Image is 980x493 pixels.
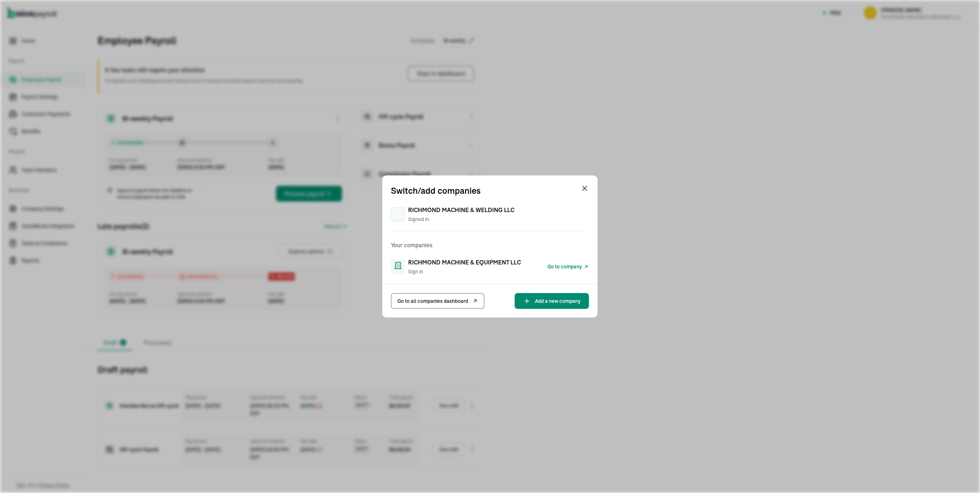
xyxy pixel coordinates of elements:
h1: Switch/add companies [391,184,481,197]
button: Add a new company [515,293,589,309]
span: Sign in [408,268,521,276]
span: RICHMOND MACHINE & WELDING LLC [408,206,514,214]
span: Go to all companies dashboard [397,297,468,305]
span: Signed in [408,216,514,223]
h2: Your companies [391,241,589,249]
span: RICHMOND MACHINE & EQUIPMENT LLC [408,258,521,267]
span: Go to company [547,263,582,271]
span: Add a new company [535,297,580,305]
a: Go to all companies dashboard [391,293,485,309]
a: Go to company [547,263,589,271]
